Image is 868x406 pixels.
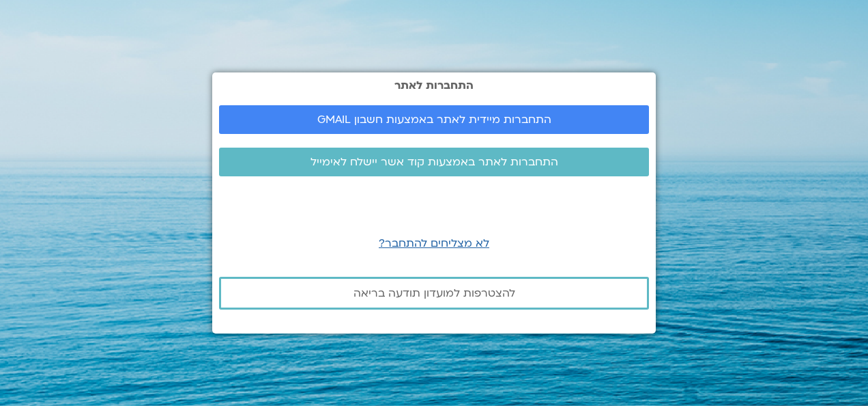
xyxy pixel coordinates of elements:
[219,148,649,176] a: התחברות לאתר באמצעות קוד אשר יישלח לאימייל
[219,277,649,310] a: להצטרפות למועדון תודעה בריאה
[353,287,515,299] span: להצטרפות למועדון תודעה בריאה
[379,236,489,251] a: לא מצליחים להתחבר?
[219,79,649,92] h2: התחברות לאתר
[310,156,558,168] span: התחברות לאתר באמצעות קוד אשר יישלח לאימייל
[317,113,551,126] span: התחברות מיידית לאתר באמצעות חשבון GMAIL
[219,105,649,134] a: התחברות מיידית לאתר באמצעות חשבון GMAIL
